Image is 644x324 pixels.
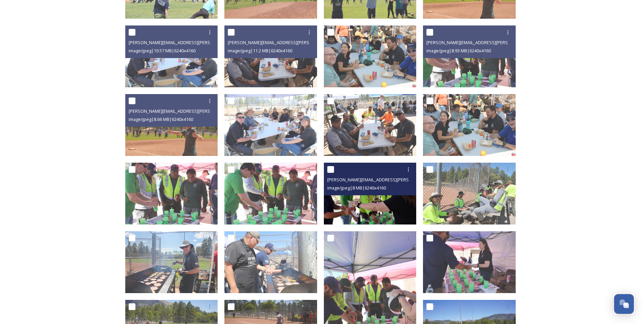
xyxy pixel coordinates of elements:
[224,163,317,224] img: Sarah.holditch@flagstaffaz.gov-IMG_5137.jpg
[228,39,350,46] span: [PERSON_NAME][EMAIL_ADDRESS][PERSON_NAME]_5140.jpg
[423,94,516,156] img: Sarah.holditch@flagstaffaz.gov-IMG_5145.jpg
[129,108,251,114] span: [PERSON_NAME][EMAIL_ADDRESS][PERSON_NAME]_5152.jpg
[129,116,193,122] span: image/jpeg | 8.66 MB | 6240 x 4160
[129,39,251,46] span: [PERSON_NAME][EMAIL_ADDRESS][PERSON_NAME]_5147.jpg
[614,294,634,314] button: Open Chat
[324,94,417,156] img: Sarah.holditch@flagstaffaz.gov-IMG_5140.jpg
[129,48,196,54] span: image/jpeg | 10.57 MB | 6240 x 4160
[125,163,218,224] img: Sarah.holditch@flagstaffaz.gov-IMG_5138.jpg
[426,48,491,54] span: image/jpeg | 8.93 MB | 6240 x 4160
[423,163,516,224] img: Sarah.holditch@flagstaffaz.gov-IMG_5126.jpg
[423,231,516,293] img: Sarah.holditch@flagstaffaz.gov-IMG_5128.jpg
[224,231,317,293] img: Sarah.holditch@flagstaffaz.gov-IMG_5121.jpg
[324,25,417,87] img: Sarah.holditch@flagstaffaz.gov-IMG_5145.jpg
[228,48,292,54] span: image/jpeg | 11.2 MB | 6240 x 4160
[327,176,449,183] span: [PERSON_NAME][EMAIL_ADDRESS][PERSON_NAME]_5132.jpg
[125,231,218,293] img: Sarah.holditch@flagstaffaz.gov-IMG_5119.jpg
[327,185,386,191] span: image/jpeg | 8 MB | 6240 x 4160
[224,94,317,156] img: Sarah.holditch@flagstaffaz.gov-IMG_5147.jpg
[426,39,548,46] span: [PERSON_NAME][EMAIL_ADDRESS][PERSON_NAME]_5138.jpg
